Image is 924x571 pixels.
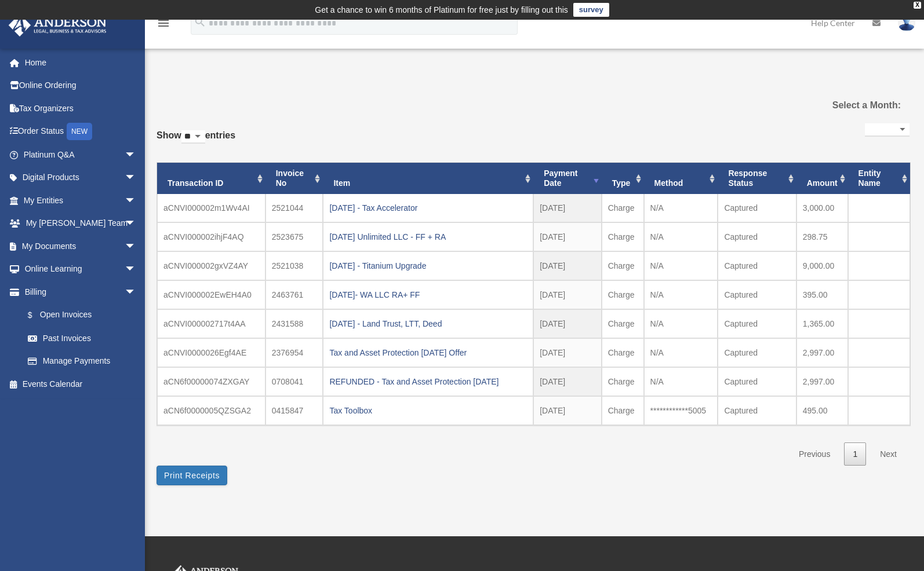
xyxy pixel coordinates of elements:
[848,163,910,194] th: Entity Name: activate to sort column ascending
[644,163,718,194] th: Method: activate to sort column ascending
[157,309,265,338] td: aCNVI000002717t4AA
[157,466,227,485] button: Print Receipts
[8,212,154,235] a: My [PERSON_NAME] Teamarrow_drop_down
[796,309,848,338] td: 1,365.00
[157,163,265,194] th: Transaction ID: activate to sort column ascending
[16,303,154,327] a: $Open Invoices
[718,309,796,338] td: Captured
[329,345,527,361] div: Tax and Asset Protection [DATE] Offer
[157,280,265,309] td: aCNVI000002EwEH4A0
[8,143,154,166] a: Platinum Q&Aarrow_drop_down
[265,338,323,367] td: 2376954
[265,309,323,338] td: 2431588
[265,222,323,251] td: 2523675
[602,194,644,222] td: Charge
[329,402,527,419] div: Tax Toolbox
[315,3,568,17] div: Get a chance to win 6 months of Platinum for free just by filling out this
[796,251,848,280] td: 9,000.00
[157,16,170,30] i: menu
[8,189,154,212] a: My Entitiesarrow_drop_down
[602,396,644,425] td: Charge
[793,97,901,114] label: Select a Month:
[602,338,644,367] td: Charge
[329,316,527,332] div: [DATE] - Land Trust, LTT, Deed
[157,338,265,367] td: aCNVI0000026Egf4AE
[796,338,848,367] td: 2,997.00
[914,2,921,9] div: close
[329,200,527,216] div: [DATE] - Tax Accelerator
[644,222,718,251] td: N/A
[8,280,154,303] a: Billingarrow_drop_down
[573,3,609,17] a: survey
[718,367,796,396] td: Captured
[718,396,796,425] td: Captured
[157,127,235,155] label: Show entries
[125,235,148,258] span: arrow_drop_down
[157,194,265,222] td: aCNVI000002m1Wv4AI
[265,251,323,280] td: 2521038
[194,16,206,28] i: search
[16,350,154,373] a: Manage Payments
[125,143,148,167] span: arrow_drop_down
[844,442,866,466] a: 1
[125,212,148,236] span: arrow_drop_down
[125,166,148,190] span: arrow_drop_down
[329,258,527,274] div: [DATE] - Titanium Upgrade
[796,163,848,194] th: Amount: activate to sort column ascending
[602,251,644,280] td: Charge
[718,251,796,280] td: Captured
[8,120,154,144] a: Order StatusNEW
[602,367,644,396] td: Charge
[533,338,602,367] td: [DATE]
[329,374,527,390] div: REFUNDED - Tax and Asset Protection [DATE]
[871,442,905,466] a: Next
[790,442,839,466] a: Previous
[796,396,848,425] td: 495.00
[533,367,602,396] td: [DATE]
[125,258,148,281] span: arrow_drop_down
[602,163,644,194] th: Type: activate to sort column ascending
[533,194,602,222] td: [DATE]
[718,338,796,367] td: Captured
[8,258,154,281] a: Online Learningarrow_drop_down
[125,189,148,213] span: arrow_drop_down
[718,194,796,222] td: Captured
[265,367,323,396] td: 0708041
[602,309,644,338] td: Charge
[125,280,148,304] span: arrow_drop_down
[644,367,718,396] td: N/A
[533,251,602,280] td: [DATE]
[644,338,718,367] td: N/A
[898,14,915,31] img: User Pic
[16,327,148,350] a: Past Invoices
[8,97,154,120] a: Tax Organizers
[157,20,170,30] a: menu
[329,229,527,245] div: [DATE] Unlimited LLC - FF + RA
[533,222,602,251] td: [DATE]
[602,280,644,309] td: Charge
[265,396,323,425] td: 0415847
[157,222,265,251] td: aCNVI000002ihjF4AQ
[67,123,92,140] div: NEW
[718,280,796,309] td: Captured
[323,163,533,194] th: Item: activate to sort column ascending
[157,251,265,280] td: aCNVI000002gxVZ4AY
[265,280,323,309] td: 2463761
[5,14,110,36] img: Anderson Advisors Platinum Portal
[796,367,848,396] td: 2,997.00
[34,308,40,323] span: $
[8,235,154,258] a: My Documentsarrow_drop_down
[796,280,848,309] td: 395.00
[644,194,718,222] td: N/A
[157,367,265,396] td: aCN6f00000074ZXGAY
[329,287,527,303] div: [DATE]- WA LLC RA+ FF
[8,372,154,396] a: Events Calendar
[8,166,154,189] a: Digital Productsarrow_drop_down
[533,280,602,309] td: [DATE]
[718,163,796,194] th: Response Status: activate to sort column ascending
[644,280,718,309] td: N/A
[533,163,602,194] th: Payment Date: activate to sort column ascending
[265,194,323,222] td: 2521044
[796,222,848,251] td: 298.75
[533,309,602,338] td: [DATE]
